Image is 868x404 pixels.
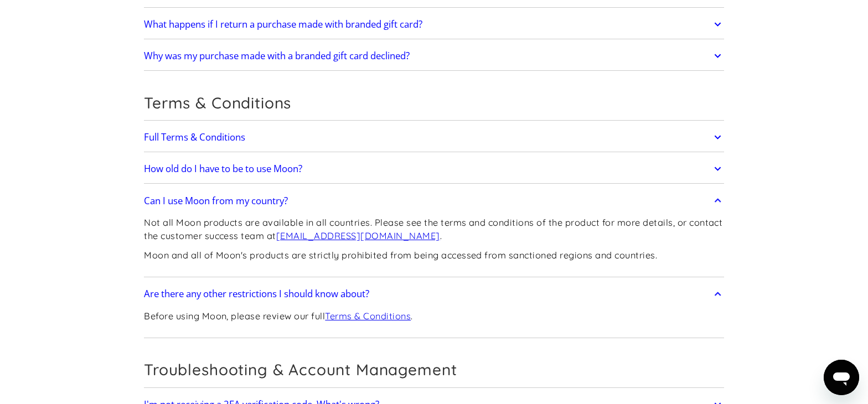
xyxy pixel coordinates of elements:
a: Why was my purchase made with a branded gift card declined? [144,44,724,68]
h2: Are there any other restrictions I should know about? [144,288,369,299]
h2: Full Terms & Conditions [144,132,245,143]
a: Terms & Conditions [325,310,411,322]
h2: Why was my purchase made with a branded gift card declined? [144,50,410,61]
a: Can I use Moon from my country? [144,189,724,213]
h2: How old do I have to be to use Moon? [144,163,302,174]
h2: What happens if I return a purchase made with branded gift card? [144,19,422,30]
p: Moon and all of Moon's products are strictly prohibited from being accessed from sanctioned regio... [144,248,724,262]
a: What happens if I return a purchase made with branded gift card? [144,13,724,36]
h2: Can I use Moon from my country? [144,195,288,206]
h2: Troubleshooting & Account Management [144,360,724,379]
a: Are there any other restrictions I should know about? [144,283,724,306]
p: Not all Moon products are available in all countries. Please see the terms and conditions of the ... [144,216,724,243]
a: [EMAIL_ADDRESS][DOMAIN_NAME] [276,230,440,241]
a: How old do I have to be to use Moon? [144,158,724,181]
p: Before using Moon, please review our full . [144,309,413,323]
h2: Terms & Conditions [144,94,724,112]
iframe: Botón para iniciar la ventana de mensajería [824,360,859,395]
a: Full Terms & Conditions [144,126,724,149]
